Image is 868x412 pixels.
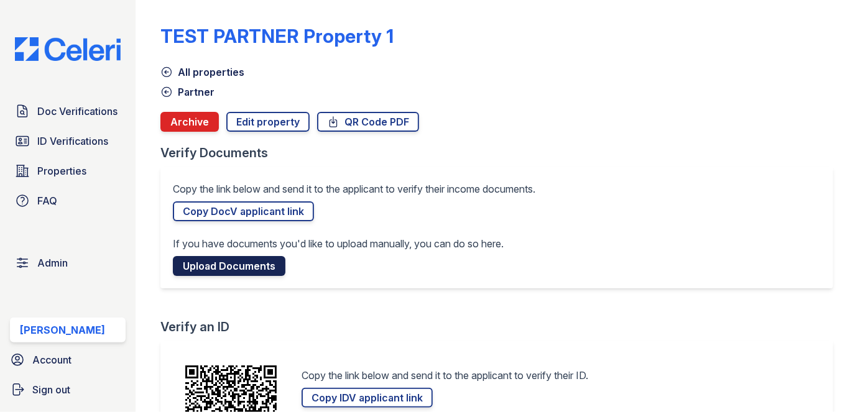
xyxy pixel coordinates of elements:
[160,85,215,99] a: Partner
[5,377,131,402] a: Sign out
[10,188,126,213] a: FAQ
[37,193,57,208] span: FAQ
[317,112,419,132] a: QR Code PDF
[10,250,126,275] a: Admin
[302,368,588,383] p: Copy the link below and send it to the applicant to verify their ID.
[37,104,118,119] span: Doc Verifications
[37,255,68,270] span: Admin
[160,65,244,80] a: All properties
[160,144,843,162] div: Verify Documents
[10,99,126,124] a: Doc Verifications
[160,318,843,336] div: Verify an ID
[302,388,433,408] a: Copy IDV applicant link
[173,236,504,251] p: If you have documents you'd like to upload manually, you can do so here.
[37,134,108,149] span: ID Verifications
[173,201,314,221] a: Copy DocV applicant link
[5,347,131,372] a: Account
[10,158,126,183] a: Properties
[10,129,126,153] a: ID Verifications
[37,163,86,178] span: Properties
[32,382,70,397] span: Sign out
[20,323,105,337] div: [PERSON_NAME]
[32,352,72,367] span: Account
[160,25,394,47] div: TEST PARTNER Property 1
[5,37,131,61] img: CE_Logo_Blue-a8612792a0a2168367f1c8372b55b34899dd931a85d93a1a3d3e32e68fde9ad4.png
[226,112,310,132] a: Edit property
[173,256,285,276] a: Upload Documents
[173,181,535,196] p: Copy the link below and send it to the applicant to verify their income documents.
[160,112,219,132] button: Archive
